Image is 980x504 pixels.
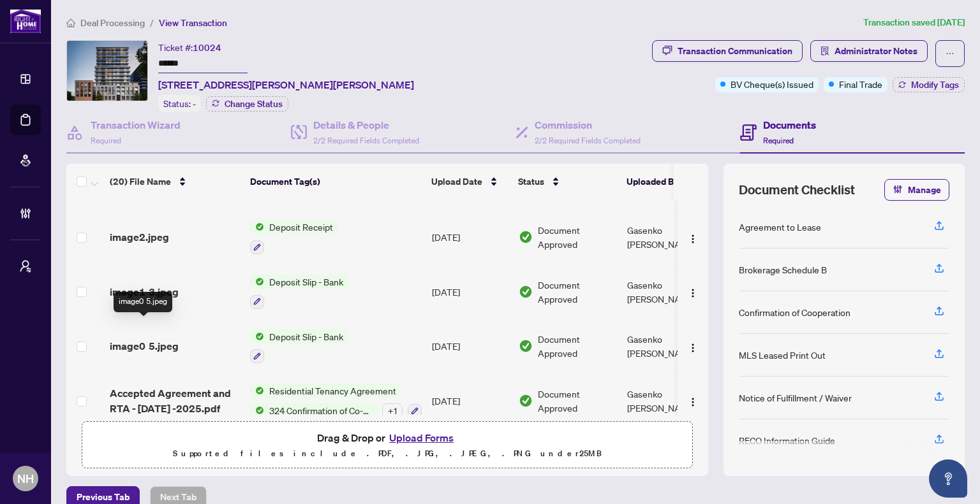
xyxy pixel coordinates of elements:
span: Drag & Drop or [317,429,457,446]
td: Gasenko [PERSON_NAME] [622,210,718,264]
button: Modify Tags [893,77,965,92]
img: Status Icon [250,384,264,398]
span: 2/2 Required Fields Completed [535,136,641,145]
span: Document Approved [538,387,617,415]
div: Confirmation of Cooperation [739,305,850,319]
div: image0 5.jpeg [114,292,172,312]
li: / [150,15,154,30]
span: Required [91,136,121,145]
span: Document Approved [538,332,617,360]
td: Gasenko [PERSON_NAME] [622,373,718,428]
span: - [193,98,196,110]
span: home [66,18,75,27]
img: Logo [688,234,698,244]
span: Manage [908,180,941,200]
button: Transaction Communication [652,40,803,62]
span: Final Trade [839,77,882,91]
span: Deposit Slip - Bank [264,329,348,343]
div: + 1 [382,403,403,417]
button: Open asap [929,459,967,498]
div: Notice of Fulfillment / Waiver [739,391,852,405]
span: image1 3.jpeg [110,284,179,299]
img: Status Icon [250,220,264,234]
span: user-switch [19,260,32,273]
th: (20) File Name [105,164,245,199]
span: solution [820,47,829,55]
td: [DATE] [427,319,514,374]
div: RECO Information Guide [739,433,835,447]
span: Status [518,175,544,189]
span: Document Approved [538,278,617,306]
span: (20) File Name [110,175,171,189]
span: Change Status [225,99,283,108]
th: Upload Date [426,164,513,199]
button: Logo [683,391,703,411]
article: Transaction saved [DATE] [863,15,965,30]
h4: Details & People [313,117,419,133]
span: View Transaction [159,17,227,29]
span: [STREET_ADDRESS][PERSON_NAME][PERSON_NAME] [158,77,414,92]
h4: Commission [535,117,641,133]
button: Status IconDeposit Slip - Bank [250,275,348,309]
p: Supported files include .PDF, .JPG, .JPEG, .PNG under 25 MB [90,446,685,461]
span: 10024 [193,42,221,54]
span: Deal Processing [80,17,145,29]
div: Status: [158,95,201,112]
span: Modify Tags [911,80,959,89]
button: Status IconResidential Tenancy AgreementStatus Icon324 Confirmation of Co-operation and Represent... [250,384,422,418]
span: Drag & Drop orUpload FormsSupported files include .PDF, .JPG, .JPEG, .PNG under25MB [82,422,692,469]
div: Ticket #: [158,40,221,55]
button: Logo [683,336,703,356]
div: Agreement to Lease [739,220,821,234]
img: Document Status [519,285,533,299]
img: Status Icon [250,329,264,343]
img: logo [10,10,41,33]
span: Upload Date [431,175,482,189]
td: [DATE] [427,210,514,264]
button: Status IconDeposit Slip - Bank [250,329,348,364]
img: Status Icon [250,275,264,289]
img: Document Status [519,394,533,408]
span: Required [763,136,794,145]
div: MLS Leased Print Out [739,348,826,362]
div: Brokerage Schedule B [739,263,827,277]
td: [DATE] [427,264,514,319]
img: Document Status [519,230,533,244]
span: NH [17,470,34,487]
img: Status Icon [250,403,264,417]
span: Residential Tenancy Agreement [264,384,401,398]
img: IMG-X11994776_1.jpg [67,41,147,101]
h4: Documents [763,117,816,133]
span: 2/2 Required Fields Completed [313,136,419,145]
span: Deposit Receipt [264,220,338,234]
td: Gasenko [PERSON_NAME] [622,264,718,319]
button: Status IconDeposit Receipt [250,220,338,254]
span: 324 Confirmation of Co-operation and Representation - Tenant/Landlord [264,403,377,417]
span: image2.jpeg [110,229,169,245]
span: Document Approved [538,223,617,251]
span: ellipsis [946,49,954,58]
span: Deposit Slip - Bank [264,275,348,289]
button: Change Status [206,96,288,112]
th: Uploaded By [621,164,717,199]
span: Document Checklist [739,181,855,199]
th: Status [513,164,621,199]
span: Accepted Agreement and RTA - [DATE] -2025.pdf [110,385,240,416]
div: Transaction Communication [678,41,792,61]
img: Logo [688,343,698,353]
button: Manage [884,179,949,201]
img: Logo [688,288,698,298]
button: Logo [683,227,703,247]
img: Logo [688,397,698,407]
button: Logo [683,282,703,302]
td: Gasenko [PERSON_NAME] [622,319,718,374]
td: [DATE] [427,373,514,428]
span: image0 5.jpeg [110,338,179,354]
h4: Transaction Wizard [91,117,181,133]
img: Document Status [519,339,533,353]
button: Upload Forms [385,429,457,446]
span: BV Cheque(s) Issued [731,77,813,91]
th: Document Tag(s) [245,164,426,199]
span: Administrator Notes [835,41,917,61]
button: Administrator Notes [810,40,928,62]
